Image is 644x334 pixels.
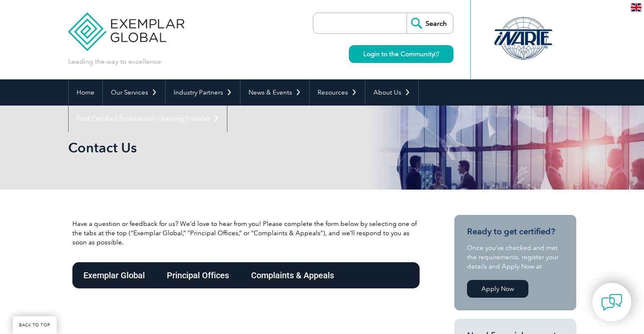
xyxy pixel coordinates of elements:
p: Leading the way to excellence [68,57,161,66]
input: Search [406,13,453,33]
a: Home [69,79,102,106]
a: Apply Now [467,280,528,298]
a: About Us [365,79,418,106]
a: Find Certified Professional / Training Provider [69,106,227,132]
a: Resources [310,79,365,106]
h1: Contact Us [68,139,393,156]
p: Once you’ve checked and met the requirements, register your details and Apply Now at [467,243,564,271]
a: Login to the Community [349,45,453,63]
img: en [631,3,641,11]
a: BACK TO TOP [13,316,57,334]
div: Principal Offices [156,262,240,288]
p: Have a question or feedback for us? We’d love to hear from you! Please complete the form below by... [72,219,420,247]
div: Complaints & Appeals [240,262,345,288]
a: Our Services [103,79,165,106]
h3: Ready to get certified? [467,226,564,237]
div: Exemplar Global [72,262,156,288]
img: open_square.png [434,52,439,56]
a: Industry Partners [166,79,240,106]
img: contact-chat.png [601,292,622,313]
a: News & Events [240,79,309,106]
